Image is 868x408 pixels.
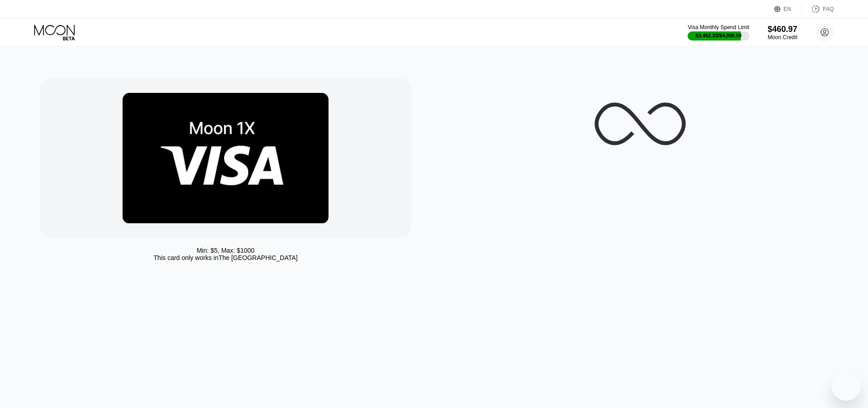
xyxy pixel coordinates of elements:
[768,25,797,34] div: $460.97
[154,254,298,261] div: This card only works in The [GEOGRAPHIC_DATA]
[774,5,802,14] div: EN
[688,24,749,41] div: Visa Monthly Spend Limit$3,462.33/$4,000.00
[688,24,749,31] div: Visa Monthly Spend Limit
[696,33,742,38] div: $3,462.33 / $4,000.00
[197,247,255,254] div: Min: $ 5 , Max: $ 1000
[768,34,797,41] div: Moon Credit
[784,6,791,12] div: EN
[823,6,834,12] div: FAQ
[768,25,797,41] div: $460.97Moon Credit
[832,372,861,401] iframe: Button to launch messaging window, conversation in progress
[802,5,834,14] div: FAQ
